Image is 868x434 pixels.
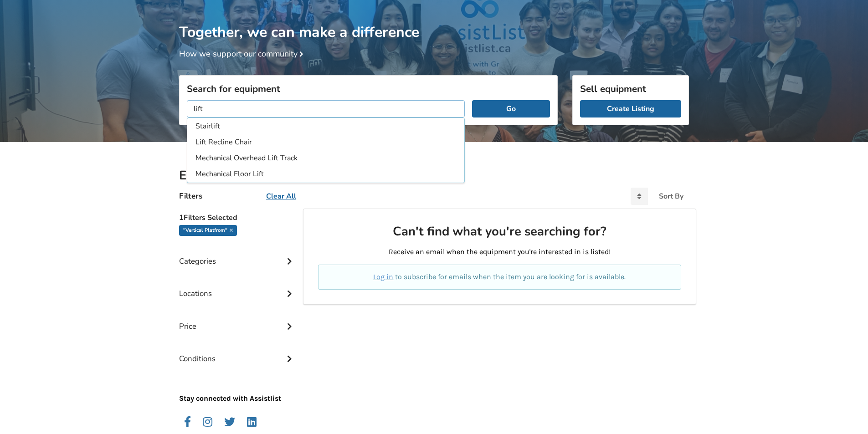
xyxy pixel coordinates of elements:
div: "vertical platfrom" [179,225,237,236]
h3: Sell equipment [580,83,681,95]
h2: Can't find what you're searching for? [318,224,681,240]
h3: Search for equipment [187,83,550,95]
input: I am looking for... [187,100,465,117]
div: Price [179,303,296,336]
p: Stay connected with Assistlist [179,368,296,404]
div: Sort By [659,193,683,200]
li: Lift Recline Chair [189,135,462,150]
p: to subscribe for emails when the item you are looking for is available. [329,272,670,282]
div: Conditions [179,336,296,368]
li: Mechanical Floor Lift [189,167,462,182]
div: Categories [179,238,296,271]
a: Log in [373,272,393,281]
h5: 1 Filters Selected [179,209,296,225]
div: Locations [179,271,296,303]
li: Stairlift [189,119,462,134]
a: Create Listing [580,100,681,117]
u: Clear All [266,191,296,201]
a: How we support our community [179,48,307,59]
p: Receive an email when the equipment you're interested in is listed! [318,247,681,257]
li: Mechanical Overhead Lift Track [189,151,462,166]
h2: Equipment Listings [179,168,689,184]
button: Go [472,100,550,117]
h4: Filters [179,191,202,201]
